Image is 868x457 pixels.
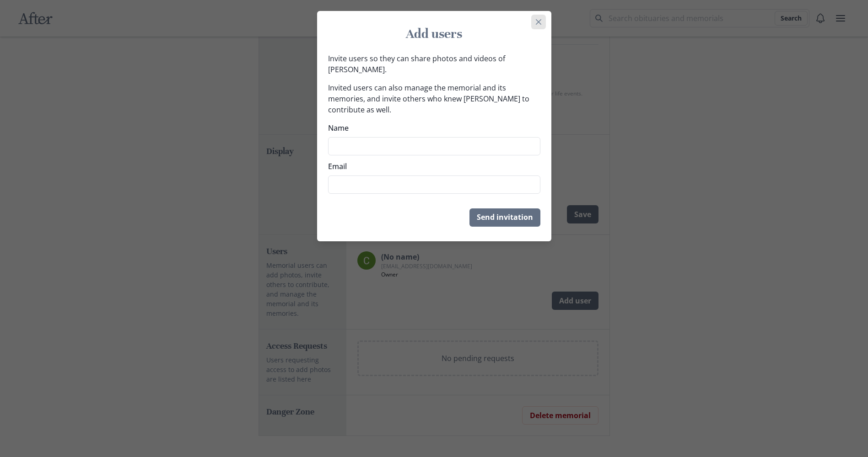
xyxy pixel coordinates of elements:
h3: Add users [328,26,540,42]
button: Send invitation [469,208,540,227]
label: Name [328,122,535,133]
p: Invite users so they can share photos and videos of [PERSON_NAME]. [328,53,540,75]
label: Email [328,161,535,172]
p: Invited users can also manage the memorial and its memories, and invite others who knew [PERSON_N... [328,82,540,115]
button: Close [531,15,546,29]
